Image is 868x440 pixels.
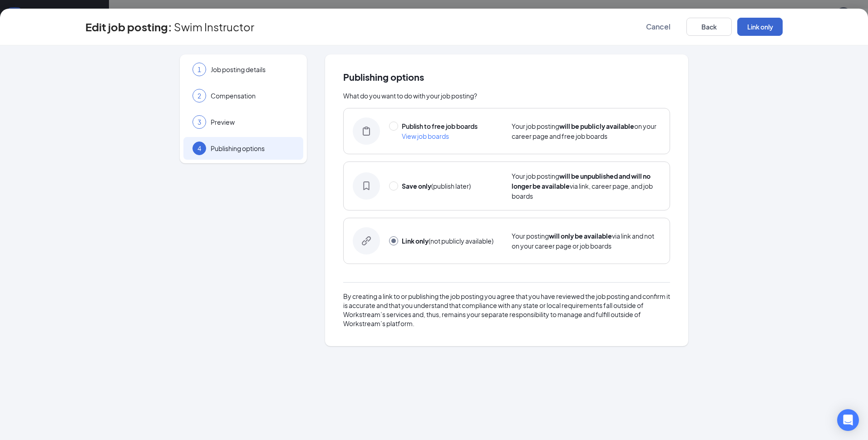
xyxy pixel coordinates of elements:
[197,144,201,153] span: 4
[343,73,670,82] span: Publishing options
[362,181,371,191] svg: SaveOnlyIcon
[211,65,294,74] span: Job posting details
[402,122,478,130] span: Publish to free job boards
[512,122,656,140] span: Your job posting on your career page and free job boards
[211,91,294,100] span: Compensation
[402,182,431,190] strong: Save only
[402,237,493,245] span: (not publicly available)
[343,292,670,328] div: By creating a link to or publishing the job posting you agree that you have reviewed the job post...
[197,65,201,74] span: 1
[512,172,651,190] strong: will be unpublished and will no longer be available
[402,182,471,190] span: (publish later)
[512,172,653,200] span: Your job posting via link, career page, and job boards
[362,127,371,136] svg: BoardIcon
[402,132,449,140] span: View job boards
[837,409,859,431] div: Open Intercom Messenger
[549,232,612,240] strong: will only be available
[646,22,671,31] span: Cancel
[85,19,172,34] h3: Edit job posting:
[686,18,732,36] button: Back
[737,18,783,36] button: Link only
[211,117,294,127] span: Preview
[197,117,201,127] span: 3
[211,144,294,153] span: Publishing options
[402,237,429,245] strong: Link only
[362,236,371,245] svg: LinkOnlyIcon
[174,22,254,31] span: Swim Instructor
[197,91,201,100] span: 2
[343,92,477,100] span: What do you want to do with your job posting?
[512,232,654,250] span: Your posting via link and not on your career page or job boards
[636,18,681,36] button: Cancel
[559,122,634,130] strong: will be publicly available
